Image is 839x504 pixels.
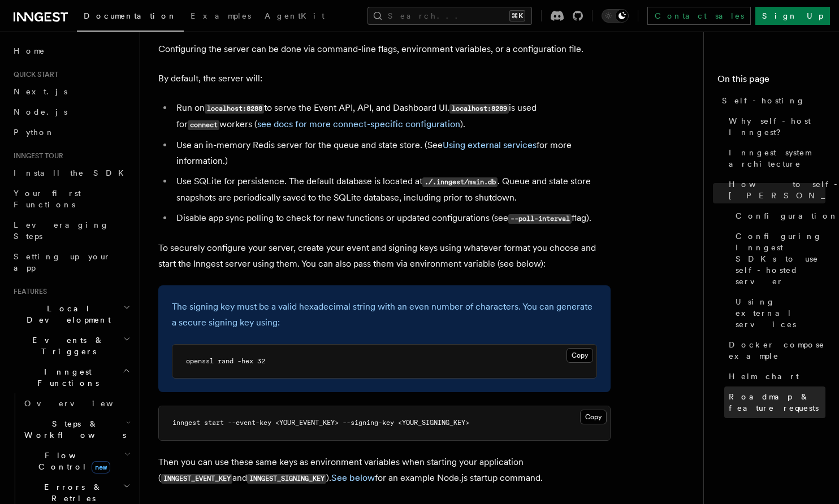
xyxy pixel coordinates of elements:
[508,214,572,224] code: --poll-interval
[9,215,133,246] a: Leveraging Steps
[729,371,799,382] span: Helm chart
[258,3,331,31] a: AgentKit
[9,334,123,357] span: Events & Triggers
[602,9,629,23] button: Toggle dark mode
[247,474,326,484] code: INNGEST_SIGNING_KEY
[173,100,611,133] li: Run on to serve the Event API, API, and Dashboard UI. is used for workers ( ).
[14,220,109,241] span: Leveraging Steps
[717,90,825,111] a: Self-hosting
[731,292,825,334] a: Using external services
[9,41,133,61] a: Home
[173,210,611,227] li: Disable app sync polling to check for new functions or updated configurations (see flag).
[20,418,126,441] span: Steps & Workflows
[9,303,123,325] span: Local Development
[14,168,131,177] span: Install the SDK
[724,386,825,418] a: Roadmap & feature requests
[755,7,830,25] a: Sign Up
[14,45,45,57] span: Home
[566,348,593,363] button: Copy
[205,104,264,114] code: localhost:8288
[736,296,825,330] span: Using external services
[158,454,611,486] p: Then you can use these same keys as environment variables when starting your application ( and )....
[173,173,611,206] li: Use SQLite for persistence. The default database is located at . Queue and state store snapshots ...
[580,410,607,424] button: Copy
[736,210,838,221] span: Configuration
[9,70,58,79] span: Quick start
[9,151,63,160] span: Inngest tour
[92,461,110,473] span: new
[9,287,47,296] span: Features
[9,246,133,278] a: Setting up your app
[509,10,525,21] kbd: ⌘K
[14,128,55,137] span: Python
[184,3,258,31] a: Examples
[731,226,825,292] a: Configuring Inngest SDKs to use self-hosted server
[647,7,751,25] a: Contact sales
[443,140,537,150] a: Using external services
[9,366,122,389] span: Inngest Functions
[172,419,469,427] span: inngest start --event-key <YOUR_EVENT_KEY> --signing-key <YOUR_SIGNING_KEY>
[188,120,219,130] code: connect
[9,81,133,102] a: Next.js
[724,142,825,174] a: Inngest system architecture
[422,177,498,187] code: ./.inngest/main.db
[20,414,133,445] button: Steps & Workflows
[173,137,611,169] li: Use an in-memory Redis server for the queue and state store. (See for more information.)
[736,231,825,287] span: Configuring Inngest SDKs to use self-hosted server
[9,183,133,215] a: Your first Functions
[14,252,111,272] span: Setting up your app
[84,11,177,20] span: Documentation
[331,472,375,483] a: See below
[717,72,825,90] h4: On this page
[172,299,597,331] p: The signing key must be a valid hexadecimal string with an even number of characters. You can gen...
[729,147,825,170] span: Inngest system architecture
[729,339,825,362] span: Docker compose example
[158,240,611,272] p: To securely configure your server, create your event and signing keys using whatever format you c...
[9,122,133,142] a: Python
[449,104,509,114] code: localhost:8289
[257,119,460,129] a: see docs for more connect-specific configuration
[20,445,133,477] button: Flow Controlnew
[722,95,805,106] span: Self-hosting
[14,189,81,209] span: Your first Functions
[367,7,532,25] button: Search...⌘K
[9,163,133,183] a: Install the SDK
[191,11,251,20] span: Examples
[158,41,611,57] p: Configuring the server can be done via command-line flags, environment variables, or a configurat...
[265,11,325,20] span: AgentKit
[161,474,232,484] code: INNGEST_EVENT_KEY
[9,362,133,393] button: Inngest Functions
[20,393,133,414] a: Overview
[724,111,825,142] a: Why self-host Inngest?
[724,174,825,206] a: How to self-host [PERSON_NAME]
[24,399,141,408] span: Overview
[158,71,611,86] p: By default, the server will:
[9,102,133,122] a: Node.js
[14,87,67,96] span: Next.js
[729,391,825,414] span: Roadmap & feature requests
[186,357,265,365] span: openssl rand -hex 32
[20,481,123,504] span: Errors & Retries
[20,450,124,472] span: Flow Control
[77,3,184,32] a: Documentation
[9,330,133,362] button: Events & Triggers
[9,298,133,330] button: Local Development
[731,206,825,226] a: Configuration
[729,115,825,138] span: Why self-host Inngest?
[724,366,825,386] a: Helm chart
[724,334,825,366] a: Docker compose example
[14,107,67,116] span: Node.js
